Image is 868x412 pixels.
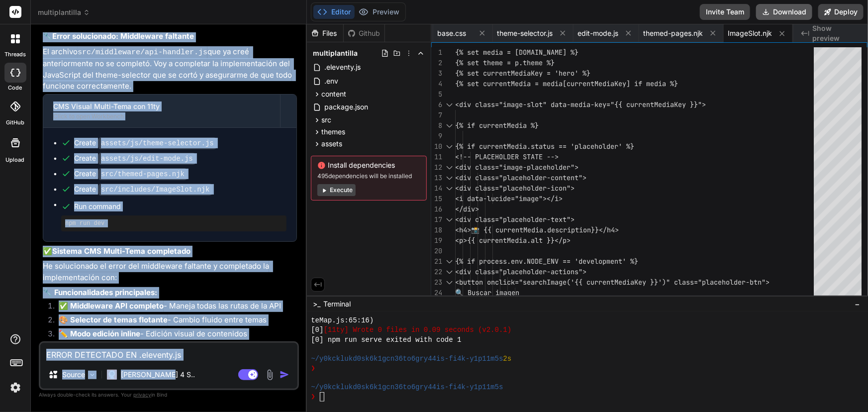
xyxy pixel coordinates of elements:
span: ❯ [311,392,316,402]
code: assets/js/theme-selector.js [98,137,217,149]
button: Deploy [818,4,864,20]
button: CMS Visual Multi-Tema con 11tyClick to open Workbench [43,95,280,127]
div: Create [74,138,217,148]
div: Click to collapse the range. [443,173,456,183]
span: multiplantilla [313,48,358,58]
div: 1 [431,47,442,58]
span: <div class="placeholder-text"> [455,215,575,224]
span: src [321,115,331,125]
img: Claude 4 Sonnet [107,370,117,380]
code: src/includes/ImageSlot.njk [98,184,212,196]
div: 15 [431,194,442,204]
label: Upload [6,156,25,164]
span: Show preview [812,23,860,43]
button: Execute [317,184,356,196]
span: <!-- PLACEHOLDER STATE --> [455,152,559,161]
span: dia %} [654,79,678,88]
div: 10 [431,141,442,152]
div: Click to open Workbench [53,112,270,120]
p: El archivo que ya creé anteriormente no se completó. Voy a completar la implementación del JavaSc... [43,46,297,92]
span: content [321,89,346,99]
div: 21 [431,256,442,267]
span: multiplantilla [38,7,90,17]
img: Pick Models [88,371,96,379]
div: 19 [431,235,442,246]
span: ❯ [311,364,316,373]
span: <div class="placeholder-icon"> [455,184,575,193]
span: ~/y0kcklukd0sk6k1gcn36to6gry44is-fi4k-y1p11m5s [311,383,503,392]
span: ~/y0kcklukd0sk6k1gcn36to6gry44is-fi4k-y1p11m5s [311,354,503,364]
strong: Error solucionado: Middleware faltante [52,31,194,41]
div: Click to collapse the range. [443,141,456,152]
span: <div class="image-slot" data-media-key="{{ current [455,100,654,109]
div: 16 [431,204,442,214]
strong: Sistema CMS Multi-Tema completado [52,246,191,256]
div: 20 [431,246,442,256]
div: 7 [431,110,442,120]
li: - Edición visual de contenidos [51,328,297,342]
span: Run command [74,202,287,211]
span: edit-mode.js [578,28,618,38]
button: − [853,296,862,312]
span: themes [321,127,345,137]
div: 17 [431,214,442,225]
span: <button onclick="searchImage('{{ c [455,278,590,287]
button: Invite Team [700,4,750,20]
img: attachment [264,369,276,381]
div: 3 [431,68,442,79]
div: Files [307,28,343,38]
span: 495 dependencies will be installed [317,172,420,180]
span: >_ [313,299,320,309]
span: <div class="placeholder-actions"> [455,267,586,276]
span: <i data-lucide="image"></i> [455,194,563,203]
div: Create [74,184,212,195]
span: {% if currentMedia.status == 'placeholder' %} [455,142,634,151]
span: <div class="image-placeholder"> [455,163,579,172]
div: 24 [431,288,442,298]
p: He solucionado el error del middleware faltante y completado la implementación con: [43,261,297,283]
span: {% if process.env.NODE_ENV == 'develop [455,257,606,266]
p: 🔧 [43,31,297,42]
div: Click to collapse the range. [443,100,456,110]
div: 23 [431,277,442,288]
label: code [8,84,22,92]
li: - Cambio fluido entre temas [51,314,297,328]
span: [11ty] Wrote 0 files in 0.09 seconds (v2.0.1) [324,325,512,335]
li: - Maneja todas las rutas de la API [51,301,297,314]
div: Click to collapse the range. [443,277,456,288]
p: Source [62,370,85,380]
div: 9 [431,131,442,141]
span: .env [323,75,339,87]
span: package.json [323,101,369,113]
div: Click to collapse the range. [443,267,456,277]
span: {% if currentMedia %} [455,121,539,130]
div: Click to collapse the range. [443,183,456,194]
div: CMS Visual Multi-Tema con 11ty [53,102,270,111]
div: Click to collapse the range. [443,120,456,131]
div: 8 [431,120,442,131]
img: settings [7,379,24,396]
div: Create [74,153,196,164]
span: {% set currentMedia = media[currentMediaKey] if me [455,79,654,88]
div: 13 [431,173,442,183]
span: Install dependencies [317,160,420,170]
span: ment' %} [606,257,638,266]
span: assets [321,139,342,149]
div: 5 [431,89,442,100]
div: 18 [431,225,442,235]
span: 2s [503,354,512,364]
img: icon [280,370,289,380]
strong: ✅ Middleware API completo [59,301,164,310]
div: 22 [431,267,442,277]
label: GitHub [6,118,24,127]
span: urrentMediaKey }}')" class="placeholder-btn"> [590,278,770,287]
span: ImageSlot.njk [728,28,772,38]
div: 11 [431,152,442,162]
span: teMap.js:65:16) [311,316,374,325]
span: <h4>📸 {{ currentMedia.description [455,225,591,234]
span: }}</h4> [591,225,619,234]
div: 6 [431,100,442,110]
span: {% set media = [DOMAIN_NAME] %} [455,48,579,57]
div: Click to collapse the range. [443,256,456,267]
span: themed-pages.njk [643,28,703,38]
